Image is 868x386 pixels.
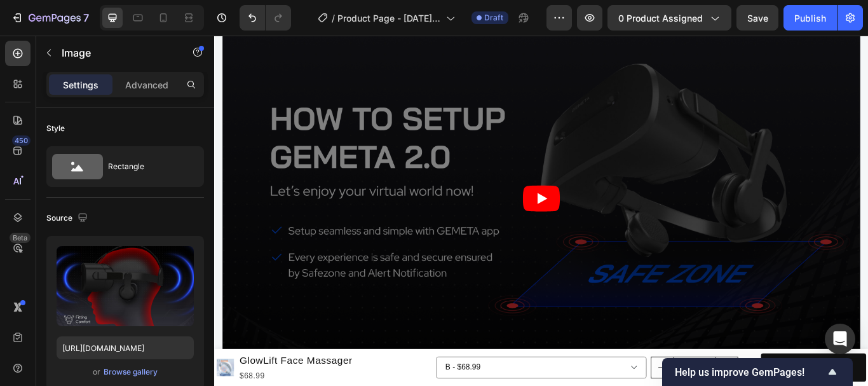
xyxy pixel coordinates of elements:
[46,210,90,227] div: Source
[5,5,95,31] button: 7
[62,45,170,60] p: Image
[783,5,837,31] button: Publish
[12,135,31,146] div: 450
[240,5,291,31] div: Undo/Redo
[214,36,868,386] iframe: Design area
[675,366,825,378] span: Help us improve GemPages!
[10,233,31,243] div: Beta
[675,364,840,380] button: Show survey - Help us improve GemPages!
[794,11,826,25] div: Publish
[736,5,778,31] button: Save
[484,12,503,24] span: Draft
[337,11,441,25] span: Product Page - [DATE] 10:20:04
[607,5,731,31] button: 0 product assigned
[360,175,403,205] button: Play
[618,11,703,25] span: 0 product assigned
[46,123,65,134] div: Style
[104,366,158,378] div: Browse gallery
[108,152,186,181] div: Rectangle
[332,11,335,25] span: /
[57,246,194,326] img: preview-image
[83,10,89,25] p: 7
[747,13,768,24] span: Save
[103,366,158,378] button: Browse gallery
[125,78,168,92] p: Advanced
[63,78,98,92] p: Settings
[93,364,100,380] span: or
[825,324,855,354] div: Open Intercom Messenger
[57,336,194,359] input: https://example.com/image.jpg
